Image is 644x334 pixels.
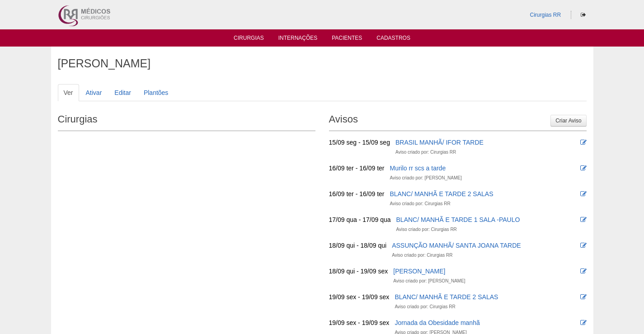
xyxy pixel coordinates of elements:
div: 15/09 seg - 15/09 seg [329,138,390,147]
a: BRASIL MANHÃ/ IFOR TARDE [395,139,484,146]
div: 19/09 sex - 19/09 sex [329,318,390,327]
div: 16/09 ter - 16/09 ter [329,189,385,198]
div: Aviso criado por: Cirurgias RR [396,225,457,234]
a: [PERSON_NAME] [393,268,445,275]
i: Sair [581,12,586,18]
div: Aviso criado por: Cirurgias RR [395,302,455,311]
a: BLANC/ MANHÃ E TARDE 2 SALAS [390,190,493,198]
div: 19/09 sex - 19/09 sex [329,292,390,301]
div: Aviso criado por: [PERSON_NAME] [393,277,465,286]
div: 16/09 ter - 16/09 ter [329,164,385,173]
i: Editar [580,294,587,300]
a: Cirurgias RR [530,12,561,18]
div: Aviso criado por: Cirurgias RR [390,199,450,208]
div: 18/09 qui - 19/09 sex [329,267,388,276]
a: Internações [278,35,318,44]
a: Ativar [80,84,108,101]
div: Aviso criado por: Cirurgias RR [395,148,456,157]
div: 17/09 qua - 17/09 qua [329,215,391,224]
i: Editar [580,191,587,197]
div: 18/09 qui - 18/09 qui [329,241,387,250]
a: ASSUNÇÃO MANHÃ/ SANTA JOANA TARDE [392,242,521,249]
a: BLANC/ MANHÃ E TARDE 1 SALA -PAULO [396,216,520,223]
i: Editar [580,139,587,146]
h1: [PERSON_NAME] [58,58,587,69]
i: Editar [580,242,587,249]
a: Cadastros [376,35,410,44]
div: Aviso criado por: Cirurgias RR [392,251,452,260]
a: Murilo rr scs a tarde [390,165,446,172]
a: BLANC/ MANHÃ E TARDE 2 SALAS [395,293,498,301]
a: Criar Aviso [550,115,586,127]
i: Editar [580,165,587,171]
a: Cirurgias [234,35,264,44]
a: Plantões [138,84,174,101]
i: Editar [580,320,587,326]
div: Aviso criado por: [PERSON_NAME] [390,174,461,183]
h2: Cirurgias [58,110,315,131]
a: Jornada da Obesidade manhã [395,319,479,326]
i: Editar [580,216,587,223]
i: Editar [580,268,587,274]
a: Editar [108,84,137,101]
h2: Avisos [329,110,587,131]
a: Ver [58,84,79,101]
a: Pacientes [332,35,362,44]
